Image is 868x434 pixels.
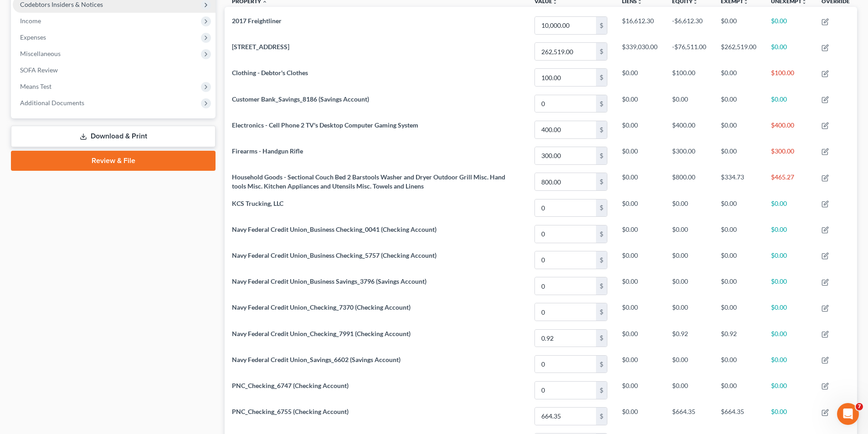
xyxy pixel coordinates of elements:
span: KCS Trucking, LLC [232,199,283,207]
td: $465.27 [764,168,814,194]
td: $0.00 [764,377,814,403]
span: 7 [856,403,863,410]
td: $0.00 [615,377,665,403]
td: $0.00 [764,403,814,429]
td: $0.00 [714,247,764,273]
input: 0.00 [535,303,596,321]
span: Codebtors Insiders & Notices [20,0,103,8]
td: $0.00 [764,299,814,325]
input: 0.00 [535,199,596,217]
span: Navy Federal Credit Union_Business Checking_5757 (Checking Account) [232,251,437,259]
div: $ [596,330,607,347]
td: $0.00 [764,325,814,351]
td: $0.00 [764,273,814,299]
td: $0.00 [665,247,714,273]
span: Means Test [20,82,51,90]
td: -$6,612.30 [665,12,714,38]
td: $0.00 [665,351,714,377]
iframe: Intercom live chat [837,403,859,425]
span: PNC_Checking_6755 (Checking Account) [232,408,349,415]
div: $ [596,173,607,190]
td: $0.00 [714,299,764,325]
div: $ [596,277,607,295]
td: $262,519.00 [714,39,764,65]
span: PNC_Checking_6747 (Checking Account) [232,382,349,389]
td: $0.00 [714,195,764,221]
td: $0.00 [714,91,764,117]
span: [STREET_ADDRESS] [232,43,289,51]
input: 0.00 [535,408,596,425]
span: Income [20,17,41,25]
td: $0.00 [764,221,814,247]
span: 2017 Freightliner [232,17,282,25]
td: $0.00 [615,91,665,117]
td: $0.00 [714,221,764,247]
a: Download & Print [11,126,216,147]
td: $0.00 [615,117,665,143]
td: $0.00 [714,273,764,299]
td: $0.92 [714,325,764,351]
input: 0.00 [535,251,596,269]
td: $16,612.30 [615,12,665,38]
div: $ [596,356,607,373]
span: Additional Documents [20,99,84,107]
td: $0.00 [615,299,665,325]
div: $ [596,251,607,269]
td: $0.00 [714,143,764,168]
div: $ [596,43,607,60]
span: Customer Bank_Savings_8186 (Savings Account) [232,95,369,103]
a: SOFA Review [13,62,216,78]
span: Miscellaneous [20,50,61,57]
td: $0.00 [615,221,665,247]
td: $0.00 [714,377,764,403]
span: Expenses [20,33,46,41]
input: 0.00 [535,356,596,373]
td: $800.00 [665,168,714,194]
td: $0.00 [665,195,714,221]
td: $0.00 [764,39,814,65]
td: $334.73 [714,168,764,194]
td: $0.00 [615,325,665,351]
td: $100.00 [665,65,714,91]
td: $0.92 [665,325,714,351]
div: $ [596,225,607,243]
input: 0.00 [535,147,596,164]
input: 0.00 [535,17,596,34]
div: $ [596,95,607,112]
td: $0.00 [615,195,665,221]
td: $0.00 [615,273,665,299]
input: 0.00 [535,277,596,295]
div: $ [596,147,607,164]
td: $0.00 [714,117,764,143]
span: Navy Federal Credit Union_Business Savings_3796 (Savings Account) [232,277,426,285]
span: Firearms - Handgun Rifle [232,147,303,155]
td: $300.00 [764,143,814,168]
span: Household Goods - Sectional Couch Bed 2 Barstools Washer and Dryer Outdoor Grill Misc. Hand tools... [232,173,505,190]
input: 0.00 [535,382,596,399]
td: $339,030.00 [615,39,665,65]
div: $ [596,382,607,399]
span: Navy Federal Credit Union_Business Checking_0041 (Checking Account) [232,225,437,233]
td: $0.00 [665,273,714,299]
span: Navy Federal Credit Union_Checking_7370 (Checking Account) [232,303,411,311]
td: $0.00 [615,143,665,168]
td: $0.00 [764,195,814,221]
input: 0.00 [535,43,596,60]
td: $300.00 [665,143,714,168]
td: $0.00 [714,65,764,91]
input: 0.00 [535,173,596,190]
td: $0.00 [665,377,714,403]
div: $ [596,17,607,34]
td: $0.00 [665,221,714,247]
a: Review & File [11,151,216,171]
span: Navy Federal Credit Union_Savings_6602 (Savings Account) [232,356,401,363]
td: $400.00 [665,117,714,143]
td: $0.00 [615,168,665,194]
input: 0.00 [535,95,596,112]
td: $664.35 [714,403,764,429]
td: $0.00 [615,403,665,429]
td: $0.00 [615,65,665,91]
td: $0.00 [615,351,665,377]
input: 0.00 [535,69,596,86]
div: $ [596,121,607,138]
